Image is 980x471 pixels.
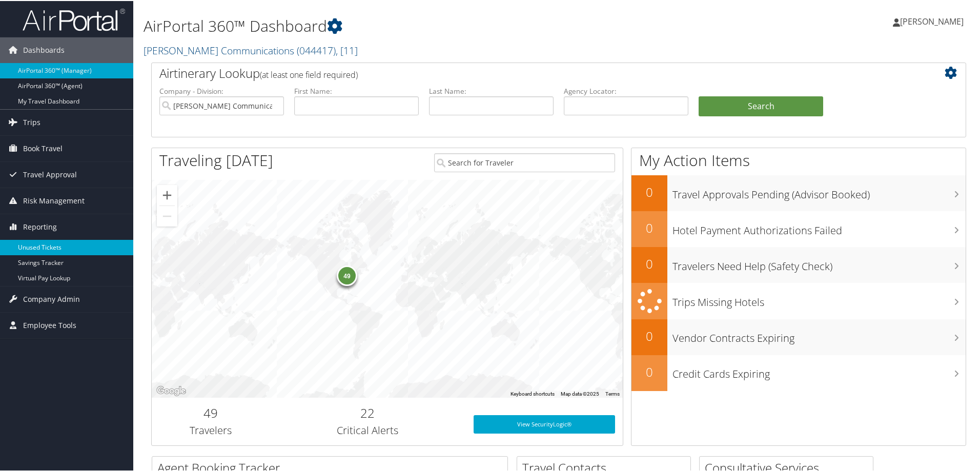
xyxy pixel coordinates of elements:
a: 0Hotel Payment Authorizations Failed [631,210,966,246]
h3: Travelers Need Help (Safety Check) [672,253,966,273]
h3: Travelers [159,422,262,437]
a: 0Travel Approvals Pending (Advisor Booked) [631,174,966,210]
button: Zoom out [157,205,177,226]
a: View SecurityLogic® [474,414,615,433]
span: Map data ©2025 [561,390,599,396]
h3: Vendor Contracts Expiring [672,325,966,344]
label: Last Name: [429,85,554,95]
h2: Airtinerary Lookup [159,64,890,81]
img: Google [154,383,188,397]
label: Company - Division: [159,85,284,95]
a: 0Travelers Need Help (Safety Check) [631,246,966,282]
button: Search [699,95,823,116]
a: [PERSON_NAME] [893,5,974,36]
h3: Travel Approvals Pending (Advisor Booked) [672,181,966,201]
span: ( 044417 ) [297,43,336,56]
h1: AirPortal 360™ Dashboard [144,14,697,36]
span: Company Admin [23,285,80,311]
h2: 0 [631,362,667,380]
span: (at least one field required) [260,68,358,79]
div: 49 [337,264,357,285]
h2: 0 [631,182,667,200]
span: Risk Management [23,187,85,213]
span: , [ 11 ] [336,43,358,56]
h3: Credit Cards Expiring [672,361,966,380]
span: Dashboards [23,36,65,62]
h1: Traveling [DATE] [159,149,273,170]
h2: 0 [631,254,667,272]
a: [PERSON_NAME] Communications [144,43,358,56]
h1: My Action Items [631,149,966,170]
span: Travel Approval [23,161,77,187]
button: Zoom in [157,184,177,204]
span: Employee Tools [23,312,76,337]
h2: 22 [277,403,458,421]
h3: Hotel Payment Authorizations Failed [672,217,966,237]
input: Search for Traveler [434,152,615,171]
img: airportal-logo.png [23,7,125,31]
button: Keyboard shortcuts [511,390,555,397]
label: First Name: [294,85,419,95]
h3: Trips Missing Hotels [672,289,966,309]
h2: 0 [631,326,667,344]
h3: Critical Alerts [277,422,458,437]
span: Reporting [23,213,57,239]
h2: 49 [159,403,262,421]
a: Trips Missing Hotels [631,282,966,318]
span: Trips [23,109,40,134]
a: Open this area in Google Maps (opens a new window) [154,383,188,397]
a: Terms (opens in new tab) [605,390,620,396]
label: Agency Locator: [564,85,688,95]
a: 0Vendor Contracts Expiring [631,318,966,354]
span: Book Travel [23,135,63,160]
a: 0Credit Cards Expiring [631,354,966,390]
span: [PERSON_NAME] [900,15,964,26]
h2: 0 [631,218,667,236]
